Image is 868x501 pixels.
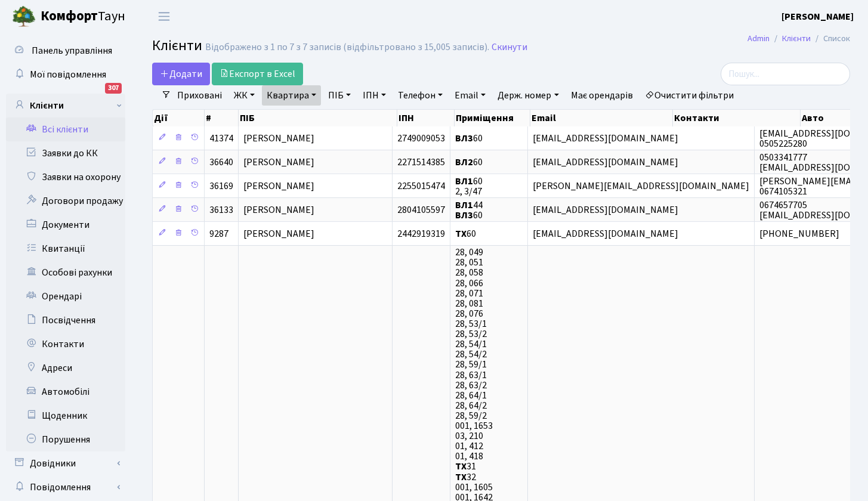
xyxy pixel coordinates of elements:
[6,141,125,165] a: Заявки до КК
[262,85,321,106] a: Квартира
[6,451,125,475] a: Довідники
[455,199,483,222] span: 44 60
[721,63,850,85] input: Пошук...
[673,110,801,126] th: Контакти
[455,175,473,188] b: ВЛ1
[172,85,227,106] a: Приховані
[530,110,673,126] th: Email
[209,132,233,145] span: 41374
[209,156,233,169] span: 36640
[6,308,125,332] a: Посвідчення
[811,32,850,45] li: Список
[243,132,314,145] span: [PERSON_NAME]
[243,227,314,240] span: [PERSON_NAME]
[6,117,125,141] a: Всі клієнти
[397,132,445,145] span: 2749009053
[493,85,563,106] a: Держ. номер
[212,63,303,85] a: Експорт в Excel
[243,156,314,169] span: [PERSON_NAME]
[492,42,527,53] a: Скинути
[12,5,36,29] img: logo.png
[455,175,483,198] span: 60 2, 3/47
[41,7,98,26] b: Комфорт
[6,261,125,284] a: Особові рахунки
[209,203,233,217] span: 36133
[149,7,179,26] button: Переключити навігацію
[30,68,106,81] span: Мої повідомлення
[6,213,125,237] a: Документи
[455,156,473,169] b: ВЛ2
[533,180,749,193] span: [PERSON_NAME][EMAIL_ADDRESS][DOMAIN_NAME]
[243,203,314,217] span: [PERSON_NAME]
[6,332,125,356] a: Контакти
[397,110,455,126] th: ІПН
[239,110,397,126] th: ПІБ
[781,10,854,24] a: [PERSON_NAME]
[6,356,125,380] a: Адреси
[533,203,678,217] span: [EMAIL_ADDRESS][DOMAIN_NAME]
[455,110,530,126] th: Приміщення
[781,10,854,23] b: [PERSON_NAME]
[6,380,125,404] a: Автомобілі
[205,42,489,53] div: Відображено з 1 по 7 з 7 записів (відфільтровано з 15,005 записів).
[455,227,467,240] b: ТХ
[455,132,483,145] span: 60
[455,132,473,145] b: ВЛ3
[229,85,260,106] a: ЖК
[455,471,467,484] b: ТХ
[209,227,228,240] span: 9287
[160,67,202,81] span: Додати
[455,209,473,222] b: ВЛ3
[6,404,125,428] a: Щоденник
[323,85,356,106] a: ПІБ
[759,227,839,240] span: [PHONE_NUMBER]
[41,7,125,27] span: Таун
[205,110,239,126] th: #
[455,460,467,474] b: ТХ
[243,180,314,193] span: [PERSON_NAME]
[450,85,490,106] a: Email
[533,132,678,145] span: [EMAIL_ADDRESS][DOMAIN_NAME]
[6,63,125,86] a: Мої повідомлення307
[397,203,445,217] span: 2804105597
[455,227,476,240] span: 60
[533,227,678,240] span: [EMAIL_ADDRESS][DOMAIN_NAME]
[6,475,125,499] a: Повідомлення
[455,156,483,169] span: 60
[566,85,638,106] a: Має орендарів
[6,189,125,213] a: Договори продажу
[152,63,210,85] a: Додати
[533,156,678,169] span: [EMAIL_ADDRESS][DOMAIN_NAME]
[730,26,868,51] nav: breadcrumb
[152,35,202,56] span: Клієнти
[358,85,391,106] a: ІПН
[6,39,125,63] a: Панель управління
[397,227,445,240] span: 2442919319
[455,199,473,212] b: ВЛ1
[6,94,125,117] a: Клієнти
[640,85,739,106] a: Очистити фільтри
[6,284,125,308] a: Орендарі
[6,237,125,261] a: Квитанції
[397,156,445,169] span: 2271514385
[6,428,125,451] a: Порушення
[6,165,125,189] a: Заявки на охорону
[105,83,122,94] div: 307
[32,44,112,57] span: Панель управління
[153,110,205,126] th: Дії
[782,32,811,45] a: Клієнти
[747,32,770,45] a: Admin
[393,85,447,106] a: Телефон
[397,180,445,193] span: 2255015474
[209,180,233,193] span: 36169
